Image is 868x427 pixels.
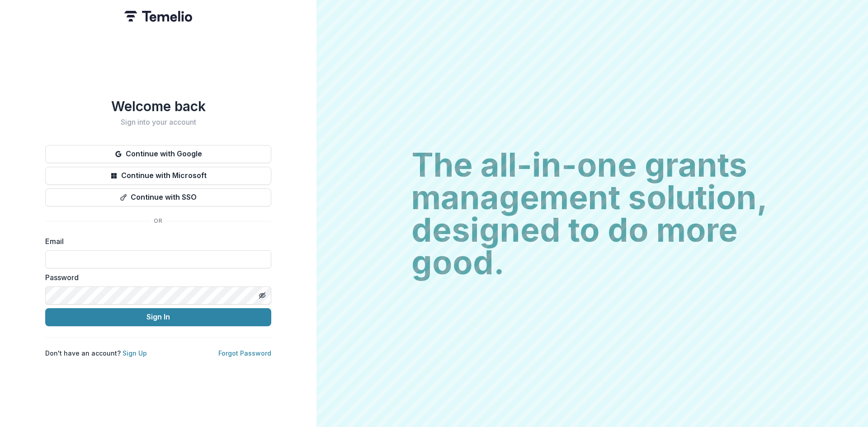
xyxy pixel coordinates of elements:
h1: Welcome back [45,98,271,114]
button: Sign In [45,308,271,326]
button: Continue with Microsoft [45,167,271,185]
a: Forgot Password [218,349,271,357]
button: Continue with Google [45,145,271,163]
img: Temelio [124,11,192,22]
button: Toggle password visibility [255,288,269,303]
p: Don't have an account? [45,348,147,358]
label: Password [45,272,266,283]
h2: Sign into your account [45,118,271,127]
button: Continue with SSO [45,188,271,206]
label: Email [45,236,266,247]
a: Sign Up [123,349,147,357]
